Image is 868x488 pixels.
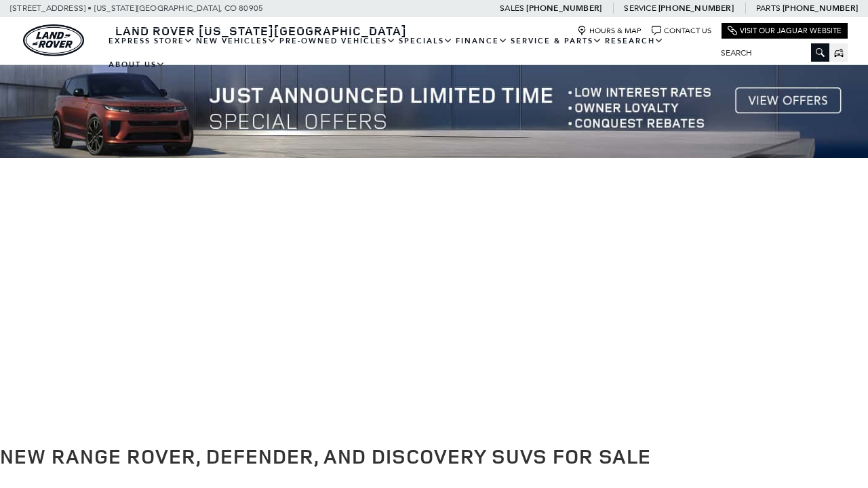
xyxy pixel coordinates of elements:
[756,3,781,13] span: Parts
[526,3,601,14] a: [PHONE_NUMBER]
[195,29,278,53] a: New Vehicles
[728,26,842,36] a: Visit Our Jaguar Website
[509,29,604,53] a: Service & Parts
[107,29,711,77] nav: Main Navigation
[577,26,642,36] a: Hours & Map
[107,53,167,77] a: About Us
[658,3,734,14] a: [PHONE_NUMBER]
[107,22,415,39] a: Land Rover [US_STATE][GEOGRAPHIC_DATA]
[500,3,524,13] span: Sales
[624,3,656,13] span: Service
[397,29,454,53] a: Specials
[783,3,858,14] a: [PHONE_NUMBER]
[604,29,665,53] a: Research
[278,29,397,53] a: Pre-Owned Vehicles
[23,24,84,56] a: land-rover
[454,29,509,53] a: Finance
[23,24,84,56] img: Land Rover
[10,3,263,13] a: [STREET_ADDRESS] • [US_STATE][GEOGRAPHIC_DATA], CO 80905
[711,45,829,61] input: Search
[107,29,195,53] a: EXPRESS STORE
[652,26,711,36] a: Contact Us
[115,22,407,39] span: Land Rover [US_STATE][GEOGRAPHIC_DATA]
